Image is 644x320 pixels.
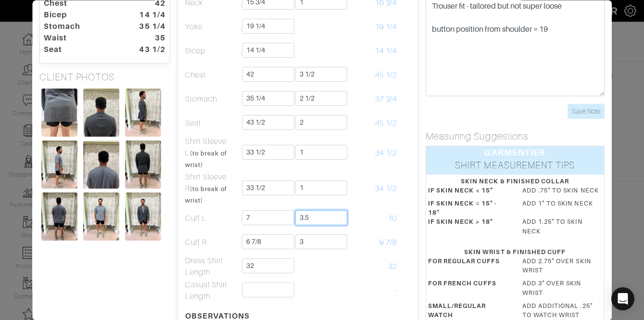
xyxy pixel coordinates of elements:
[37,9,127,21] dt: Bicep
[421,279,515,301] dt: FOR FRENCH CUFFS
[125,192,161,241] img: qGTTouEXfQ1T27ddSEk2ibgX
[421,218,515,240] dt: IF SKIN NECK > 18"
[83,89,119,137] img: xvWMsuBweQVPKT7CMryQ8Qve
[428,247,602,256] div: SKIN WRIST & FINISHED CUFF
[428,177,602,186] div: SKIN NECK & FINISHED COLLAR
[379,238,397,247] span: 9 7/8
[515,257,609,275] dd: ADD 2.75" OVER SKIN WRIST
[185,206,238,230] td: Cuff L
[388,214,397,223] span: 10
[185,150,227,168] small: (to break of wrist)
[125,89,161,137] img: nNcFsza8E33P8DT1BRFS92Pf
[37,21,127,32] dt: Stomach
[185,279,238,303] td: Casual Shirt Length
[127,32,173,44] dt: 35
[515,199,609,214] dd: ADD 1" TO SKIN NECK
[41,89,77,137] img: SgEefn7AiAVgmTKJoyxZJ5kz
[375,119,397,128] span: 45 1/2
[568,104,605,119] input: Save Note
[83,192,119,241] img: BQ3tSfk3X9dSMpzTxotdz6Vw
[426,159,604,175] div: SHIRT MEASUREMENT TIPS
[515,218,609,236] dd: ADD 1.25" TO SKIN NECK
[185,185,227,204] small: (to break of wrist)
[421,257,515,279] dt: FOR REGULAR CUFFS
[375,47,397,55] span: 14 1/4
[388,262,397,271] span: 32
[515,301,609,320] dd: ADD ADDITIONAL .25" TO WATCH WRIST
[515,279,609,297] dd: ADD 3" OVER SKIN WRIST
[515,186,609,195] dd: ADD .75" TO SKIN NECK
[39,71,170,83] h5: CLIENT PHOTOS
[185,15,238,39] td: Yoke
[426,146,604,159] div: GARMENTIER
[37,44,127,55] dt: Seat
[185,171,238,206] td: Shirt Sleeve R
[37,32,127,44] dt: Waist
[421,186,515,199] dt: IF SKIN NECK < 15"
[375,184,397,193] span: 34 1/2
[41,141,77,189] img: p69efJrr5WYeUvv2WfyqikFd
[83,141,119,189] img: 29vZbV5nB78i3AFFnFA6bpQS
[185,255,238,279] td: Dress Shirt Length
[125,141,161,189] img: Zjboz24AwfBxXkRiHUbtuTws
[127,44,173,55] dt: 43 1/2
[41,192,77,241] img: p2KKhyWryX2rTPx49UWAPdwP
[185,87,238,111] td: Stomach
[127,9,173,21] dt: 14 1/4
[375,23,397,31] span: 19 1/4
[185,230,238,255] td: Cuff R
[127,21,173,32] dt: 35 1/4
[185,63,238,87] td: Chest
[375,95,397,103] span: 37 3/4
[375,149,397,157] span: 34 1/2
[185,135,238,171] td: Shirt Sleeve L
[185,39,238,63] td: Bicep
[375,71,397,79] span: 45 1/2
[611,287,634,310] div: Open Intercom Messenger
[426,130,605,142] h5: Measuring Suggestions
[185,111,238,135] td: Seat
[394,286,397,295] span: -
[421,199,515,218] dt: IF SKIN NECK = 15" - 18"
